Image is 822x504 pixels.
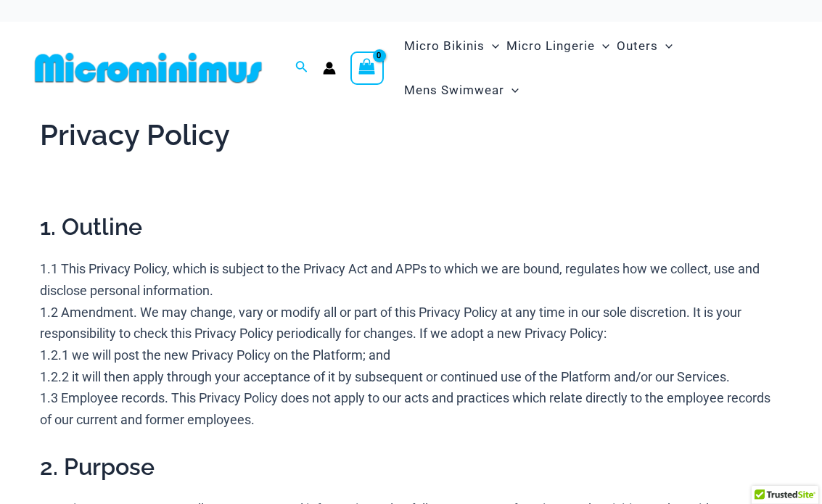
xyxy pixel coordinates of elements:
[398,22,793,115] nav: Site Navigation
[400,68,522,112] a: Mens SwimwearMenu ToggleMenu Toggle
[617,28,658,65] span: Outers
[40,117,230,152] strong: Privacy Policy
[504,72,519,109] span: Menu Toggle
[506,28,595,65] span: Micro Lingerie
[404,72,504,109] span: Mens Swimwear
[658,28,673,65] span: Menu Toggle
[400,24,503,68] a: Micro BikinisMenu ToggleMenu Toggle
[595,28,609,65] span: Menu Toggle
[350,51,384,85] a: View Shopping Cart, empty
[323,62,336,75] a: Account icon link
[29,51,268,84] img: MM SHOP LOGO FLAT
[485,28,499,65] span: Menu Toggle
[613,24,676,68] a: OutersMenu ToggleMenu Toggle
[295,59,308,77] a: Search icon link
[40,212,782,242] h2: 1. Outline
[40,258,782,431] p: 1.1 This Privacy Policy, which is subject to the Privacy Act and APPs to which we are bound, regu...
[503,24,613,68] a: Micro LingerieMenu ToggleMenu Toggle
[404,28,485,65] span: Micro Bikinis
[40,452,782,482] h2: 2. Purpose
